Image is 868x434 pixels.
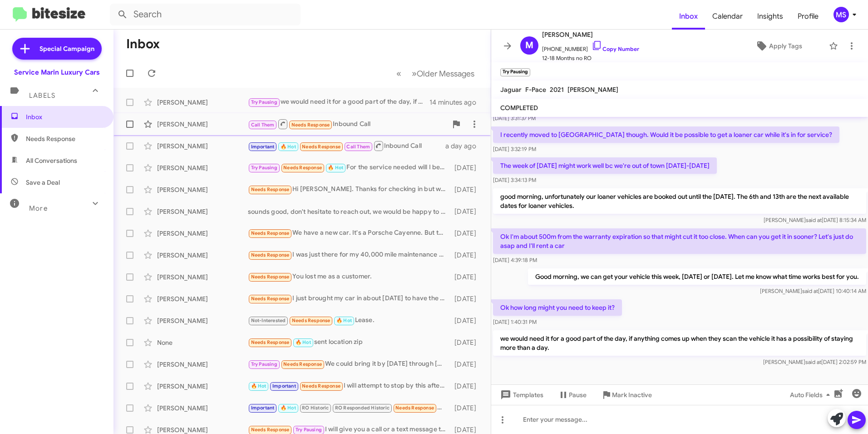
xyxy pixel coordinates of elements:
[790,3,826,30] a: Profile
[157,273,248,282] div: [PERSON_NAME]
[251,361,277,367] span: Try Pausing
[525,86,546,94] span: F-Pace
[157,120,248,129] div: [PERSON_NAME]
[248,359,450,369] div: We could bring it by [DATE] through [DATE] (9/30 to 10/2) or next week [DATE] (10/7). But we will...
[805,358,821,365] span: said at
[251,427,290,433] span: Needs Response
[296,339,311,345] span: 🔥 Hot
[550,86,564,94] span: 2021
[251,405,275,411] span: Important
[248,228,450,238] div: We have a new car. It's a Porsche Cayenne. But thanks anyway.
[450,229,483,238] div: [DATE]
[29,204,48,212] span: More
[328,165,343,171] span: 🔥 Hot
[493,157,717,174] p: The week of [DATE] might work well bc we're out of town [DATE]-[DATE]
[790,387,833,403] span: Auto Fields
[450,404,483,413] div: [DATE]
[525,38,533,53] span: M
[157,338,248,347] div: None
[248,250,450,260] div: I was just there for my 40,000 mile maintenance a few weeks ago. I believe [PERSON_NAME] was the ...
[248,337,450,348] div: sent location zip
[157,382,248,391] div: [PERSON_NAME]
[110,4,301,25] input: Search
[395,405,434,411] span: Needs Response
[528,268,866,285] p: Good morning, we can get your vehicle this week, [DATE] or [DATE]. Let me know what time works be...
[450,382,483,391] div: [DATE]
[763,358,866,365] span: [PERSON_NAME] [DATE] 2:02:59 PM
[157,141,248,151] div: [PERSON_NAME]
[248,140,445,151] div: Inbound Call
[417,69,474,79] span: Older Messages
[14,68,100,77] div: Service Marin Luxury Cars
[833,7,849,22] div: MS
[769,38,802,54] span: Apply Tags
[251,187,290,192] span: Needs Response
[412,68,417,79] span: »
[296,427,322,433] span: Try Pausing
[672,3,705,30] a: Inbox
[493,188,866,214] p: good morning, unfortunately our loaner vehicles are booked out until the [DATE]. The 6th and 13th...
[248,97,429,107] div: we would need it for a good part of the day, if anything comes up when they scan the vehicle it h...
[251,383,266,389] span: 🔥 Hot
[445,141,483,151] div: a day ago
[826,7,858,22] button: MS
[12,38,102,60] a: Special Campaign
[157,229,248,238] div: [PERSON_NAME]
[551,387,594,403] button: Pause
[26,178,60,187] span: Save a Deal
[248,315,450,326] div: Lease.
[493,177,536,183] span: [DATE] 3:34:13 PM
[500,86,522,94] span: Jaguar
[493,228,866,254] p: Ok I'm about 500m from the warranty expiration so that might cut it too close. When can you get i...
[335,405,390,411] span: RO Responded Historic
[450,163,483,172] div: [DATE]
[493,330,866,356] p: we would need it for a good part of the day, if anything comes up when they scan the vehicle it h...
[500,104,538,112] span: COMPLETED
[157,360,248,369] div: [PERSON_NAME]
[450,360,483,369] div: [DATE]
[248,403,450,413] div: Ok. Will do
[760,288,866,294] span: [PERSON_NAME] [DATE] 10:40:14 AM
[157,207,248,216] div: [PERSON_NAME]
[493,115,536,121] span: [DATE] 3:31:37 PM
[283,361,322,367] span: Needs Response
[391,64,407,83] button: Previous
[251,144,275,150] span: Important
[281,405,296,411] span: 🔥 Hot
[802,288,818,294] span: said at
[705,3,750,30] span: Calendar
[450,251,483,260] div: [DATE]
[764,217,866,223] span: [PERSON_NAME] [DATE] 8:15:34 AM
[569,387,587,403] span: Pause
[493,299,622,316] p: Ok how long might you need to keep it?
[251,252,290,258] span: Needs Response
[251,274,290,280] span: Needs Response
[732,38,824,54] button: Apply Tags
[39,44,94,53] span: Special Campaign
[450,207,483,216] div: [DATE]
[157,185,248,194] div: [PERSON_NAME]
[251,318,286,323] span: Not-Interested
[248,381,450,391] div: I will attempt to stop by this afternoon...the speaker vibration is worse than the blown speaker ...
[493,257,537,263] span: [DATE] 4:39:18 PM
[26,112,103,121] span: Inbox
[542,29,639,40] span: [PERSON_NAME]
[248,272,450,282] div: You lost me as a customer.
[157,163,248,172] div: [PERSON_NAME]
[493,126,839,143] p: I recently moved to [GEOGRAPHIC_DATA] though. Would it be possible to get a loaner car while it's...
[248,162,450,173] div: For the service needed will I be able to drop it off in the morning and pick it up after lunch? O...
[157,294,248,303] div: [PERSON_NAME]
[450,316,483,325] div: [DATE]
[157,98,248,107] div: [PERSON_NAME]
[248,118,447,130] div: Inbound Call
[291,122,330,128] span: Needs Response
[450,273,483,282] div: [DATE]
[336,318,352,323] span: 🔥 Hot
[429,98,483,107] div: 14 minutes ago
[493,318,537,325] span: [DATE] 1:40:31 PM
[302,405,329,411] span: RO Historic
[750,3,790,30] a: Insights
[248,207,450,216] div: sounds good, don't hesitate to reach out, we would be happy to get you in for service when ready.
